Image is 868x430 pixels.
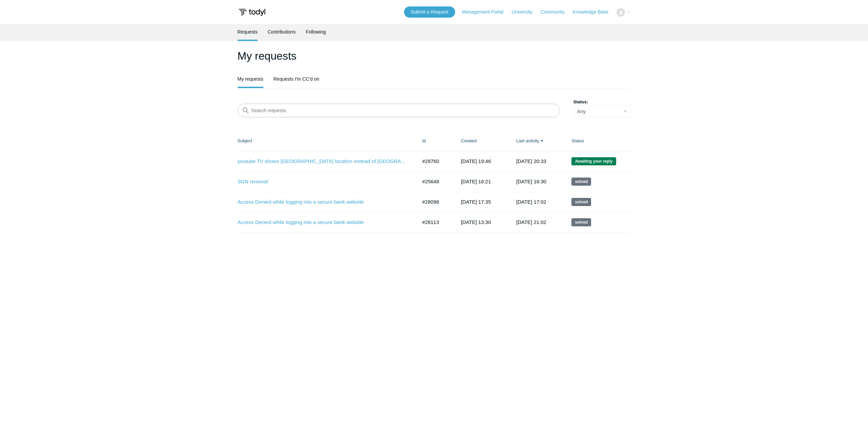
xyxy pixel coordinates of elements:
a: Access Denied while logging into a secure bank website [238,219,407,226]
a: My requests [238,71,263,87]
span: This request has been solved [571,218,591,226]
span: We are waiting for you to respond [571,157,616,165]
a: Management Portal [462,8,510,16]
th: Id [416,131,454,151]
a: Submit a Request [404,6,455,18]
span: ▼ [540,138,544,143]
time: 2025-09-23T21:02:39+00:00 [516,219,546,225]
td: #28760 [416,151,454,171]
a: Community [541,8,571,16]
span: This request has been solved [571,178,591,186]
img: Todyl Support Center Help Center home page [238,6,266,19]
a: Requests I'm CC'd on [274,71,319,87]
time: 2025-09-12T17:35:49+00:00 [461,199,491,205]
h1: My requests [238,48,631,64]
td: #28113 [416,212,454,232]
a: Created [461,138,477,143]
a: SGN removal [238,178,407,186]
time: 2025-09-25T17:02:27+00:00 [516,199,546,205]
time: 2025-10-08T20:33:31+00:00 [516,158,546,164]
time: 2025-09-15T13:30:50+00:00 [461,219,491,225]
a: Last activity▼ [516,138,539,143]
a: Access Denied while logging into a secure bank website [238,198,407,206]
time: 2025-10-08T16:30:07+00:00 [516,179,546,184]
a: Contributions [268,24,296,40]
a: Following [306,24,326,40]
time: 2025-06-24T16:21:15+00:00 [461,179,491,184]
a: University [511,8,539,16]
th: Status [565,131,630,151]
span: This request has been solved [571,198,591,206]
a: youtube TV shows [GEOGRAPHIC_DATA] location instead of [GEOGRAPHIC_DATA] [238,158,407,165]
td: #28098 [416,192,454,212]
td: #25648 [416,171,454,192]
label: Status: [573,99,631,105]
a: Knowledge Base [573,8,615,16]
th: Subject [238,131,416,151]
a: Requests [238,24,258,40]
input: Search requests [238,104,560,117]
time: 2025-10-07T19:46:09+00:00 [461,158,491,164]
